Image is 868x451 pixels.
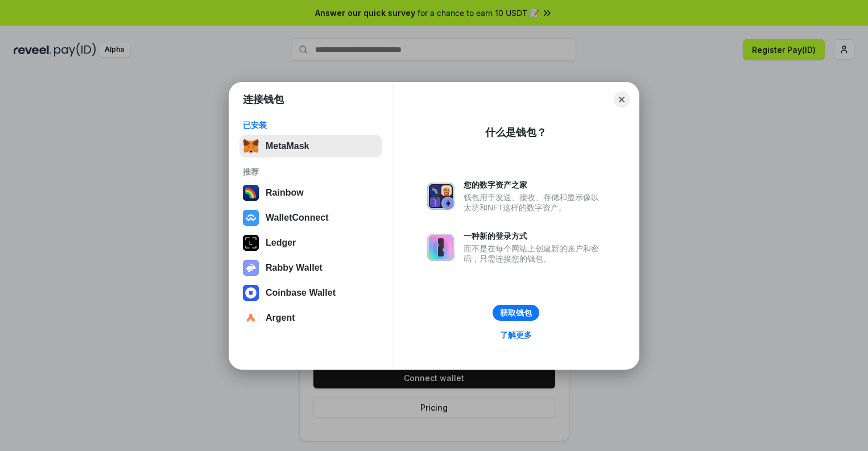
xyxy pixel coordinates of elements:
div: Coinbase Wallet [266,288,336,298]
h1: 连接钱包 [243,93,284,106]
div: 了解更多 [500,330,532,340]
button: MetaMask [239,135,382,158]
div: Rainbow [266,188,304,198]
img: svg+xml,%3Csvg%20xmlns%3D%22http%3A%2F%2Fwww.w3.org%2F2000%2Fsvg%22%20fill%3D%22none%22%20viewBox... [427,234,454,261]
div: Ledger [266,238,296,248]
img: svg+xml,%3Csvg%20fill%3D%22none%22%20height%3D%2233%22%20viewBox%3D%220%200%2035%2033%22%20width%... [243,138,259,154]
div: 什么是钱包？ [485,126,547,139]
div: MetaMask [266,141,309,151]
img: svg+xml,%3Csvg%20xmlns%3D%22http%3A%2F%2Fwww.w3.org%2F2000%2Fsvg%22%20width%3D%2228%22%20height%3... [243,235,259,251]
button: Coinbase Wallet [239,282,382,304]
div: 您的数字资产之家 [464,180,605,190]
button: Rainbow [239,181,382,204]
img: svg+xml,%3Csvg%20width%3D%2228%22%20height%3D%2228%22%20viewBox%3D%220%200%2028%2028%22%20fill%3D... [243,210,259,226]
button: 获取钱包 [493,305,539,321]
div: 获取钱包 [500,308,532,318]
div: Rabby Wallet [266,263,323,273]
div: WalletConnect [266,213,329,223]
div: 而不是在每个网站上创建新的账户和密码，只需连接您的钱包。 [464,243,605,264]
img: svg+xml,%3Csvg%20xmlns%3D%22http%3A%2F%2Fwww.w3.org%2F2000%2Fsvg%22%20fill%3D%22none%22%20viewBox... [427,183,454,210]
img: svg+xml,%3Csvg%20width%3D%22120%22%20height%3D%22120%22%20viewBox%3D%220%200%20120%20120%22%20fil... [243,185,259,201]
img: svg+xml,%3Csvg%20width%3D%2228%22%20height%3D%2228%22%20viewBox%3D%220%200%2028%2028%22%20fill%3D... [243,310,259,326]
button: Argent [239,307,382,329]
div: 钱包用于发送、接收、存储和显示像以太坊和NFT这样的数字资产。 [464,192,605,213]
div: Argent [266,313,295,323]
button: Rabby Wallet [239,256,382,279]
button: Close [614,92,630,107]
a: 了解更多 [493,328,539,342]
div: 一种新的登录方式 [464,231,605,241]
button: Ledger [239,231,382,254]
img: svg+xml,%3Csvg%20width%3D%2228%22%20height%3D%2228%22%20viewBox%3D%220%200%2028%2028%22%20fill%3D... [243,285,259,301]
div: 已安装 [243,120,379,130]
div: 推荐 [243,167,379,177]
button: WalletConnect [239,206,382,229]
img: svg+xml,%3Csvg%20xmlns%3D%22http%3A%2F%2Fwww.w3.org%2F2000%2Fsvg%22%20fill%3D%22none%22%20viewBox... [243,260,259,276]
